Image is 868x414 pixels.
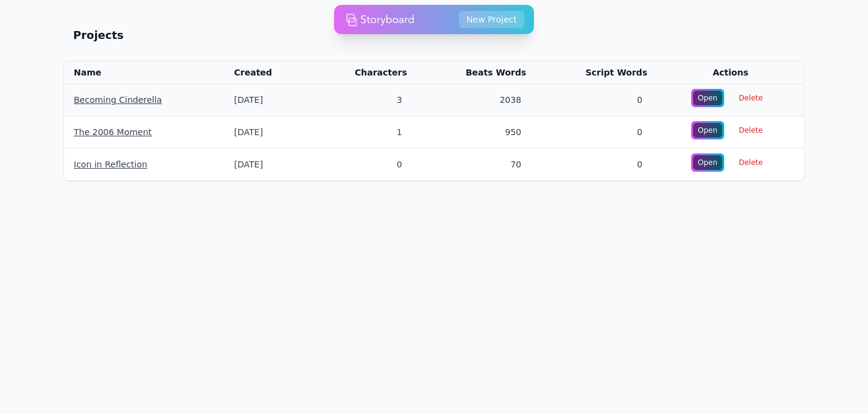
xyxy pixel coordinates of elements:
span: Delete [731,154,770,171]
a: Open [691,121,724,139]
a: Open [691,153,724,172]
td: [DATE] [224,84,310,116]
th: Characters [310,61,416,84]
a: Becoming Cinderella [74,95,162,105]
th: Name [64,61,224,84]
span: Delete [731,89,770,107]
a: Icon in Reflection [74,160,148,169]
a: The 2006 Moment [74,127,152,137]
td: [DATE] [224,116,310,149]
td: 70 [417,149,536,181]
div: Open [693,123,722,138]
td: 950 [417,116,536,149]
th: Actions [657,61,804,84]
th: Script Words [536,61,657,84]
td: 1 [310,116,416,149]
h2: Projects [73,27,124,44]
td: 0 [536,84,657,116]
td: 3 [310,84,416,116]
a: Open [691,89,724,107]
div: Open [693,155,722,170]
div: Open [693,91,722,105]
td: [DATE] [224,149,310,181]
th: Created [224,61,310,84]
td: 0 [536,149,657,181]
span: Delete [731,122,770,139]
td: 2038 [417,84,536,116]
img: storyboard [346,7,414,32]
td: 0 [310,149,416,181]
td: 0 [536,116,657,149]
button: New Project [459,11,524,28]
th: Beats Words [417,61,536,84]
